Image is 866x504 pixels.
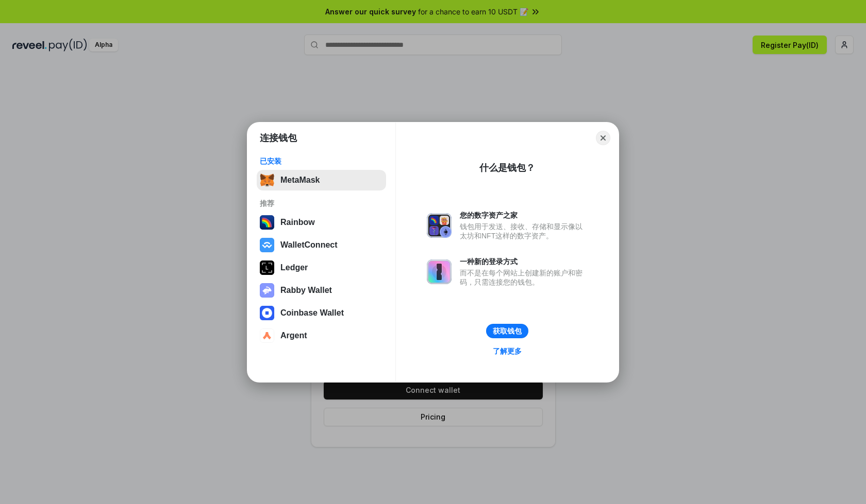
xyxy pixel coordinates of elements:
[280,240,338,250] div: WalletConnect
[493,346,522,356] div: 了解更多
[280,176,320,185] div: MetaMask
[460,268,588,287] div: 而不是在每个网站上创建新的账户和密码，只需连接您的钱包。
[460,257,588,266] div: 一种新的登录方式
[260,260,274,275] img: svg+xml,%3Csvg%20xmlns%3D%22http%3A%2F%2Fwww.w3.org%2F2000%2Fsvg%22%20width%3D%2228%22%20height%3...
[260,215,274,230] img: svg+xml,%3Csvg%20width%3D%22120%22%20height%3D%22120%22%20viewBox%3D%220%200%20120%20120%22%20fil...
[260,283,274,298] img: svg+xml,%3Csvg%20xmlns%3D%22http%3A%2F%2Fwww.w3.org%2F2000%2Fsvg%22%20fill%3D%22none%22%20viewBox...
[257,257,386,278] button: Ledger
[479,162,535,174] div: 什么是钱包？
[280,218,315,227] div: Rainbow
[260,199,383,208] div: 推荐
[260,157,383,166] div: 已安装
[257,170,386,190] button: MetaMask
[280,263,308,272] div: Ledger
[427,213,452,238] img: svg+xml,%3Csvg%20xmlns%3D%22http%3A%2F%2Fwww.w3.org%2F2000%2Fsvg%22%20fill%3D%22none%22%20viewBox...
[260,238,274,252] img: svg+xml,%3Csvg%20width%3D%2228%22%20height%3D%2228%22%20viewBox%3D%220%200%2028%2028%22%20fill%3D...
[280,308,344,318] div: Coinbase Wallet
[260,306,274,320] img: svg+xml,%3Csvg%20width%3D%2228%22%20height%3D%2228%22%20viewBox%3D%220%200%2028%2028%22%20fill%3D...
[487,344,528,358] a: 了解更多
[280,331,307,340] div: Argent
[460,222,588,240] div: 钱包用于发送、接收、存储和显示像以太坊和NFT这样的数字资产。
[427,259,452,284] img: svg+xml,%3Csvg%20xmlns%3D%22http%3A%2F%2Fwww.w3.org%2F2000%2Fsvg%22%20fill%3D%22none%22%20viewBox...
[260,328,274,343] img: svg+xml,%3Csvg%20width%3D%2228%22%20height%3D%2228%22%20viewBox%3D%220%200%2028%2028%22%20fill%3D...
[280,286,332,295] div: Rabby Wallet
[260,173,274,187] img: svg+xml,%3Csvg%20fill%3D%22none%22%20height%3D%2233%22%20viewBox%3D%220%200%2035%2033%22%20width%...
[260,132,297,144] h1: 连接钱包
[257,325,386,346] button: Argent
[493,326,522,336] div: 获取钱包
[257,212,386,233] button: Rainbow
[486,324,528,338] button: 获取钱包
[460,211,588,220] div: 您的数字资产之家
[257,235,386,255] button: WalletConnect
[257,280,386,301] button: Rabby Wallet
[257,303,386,323] button: Coinbase Wallet
[596,131,610,145] button: Close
